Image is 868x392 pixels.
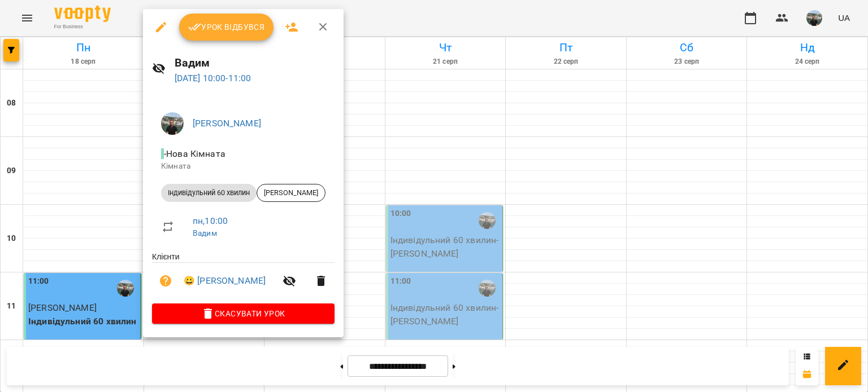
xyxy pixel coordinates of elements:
a: пн , 10:00 [193,215,228,226]
img: 7b440ff8524f0c30b8732fa3236a74b2.jpg [161,112,184,135]
button: Скасувати Урок [152,303,335,324]
a: [PERSON_NAME] [193,118,261,129]
span: [PERSON_NAME] [257,188,325,198]
a: [DATE] 10:00-11:00 [175,73,251,83]
ul: Клієнти [152,251,335,303]
button: Урок відбувся [179,14,274,41]
button: Візит ще не сплачено. Додати оплату? [152,267,179,294]
a: 😀 [PERSON_NAME] [184,274,266,288]
a: Вадим [193,228,217,237]
p: Кімната [161,161,325,172]
span: Скасувати Урок [161,307,325,320]
span: - Нова Кімната [161,148,228,159]
span: Індивідульний 60 хвилин [161,188,257,198]
span: Урок відбувся [188,20,265,34]
div: [PERSON_NAME] [257,184,325,202]
h6: Вадим [175,54,335,72]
